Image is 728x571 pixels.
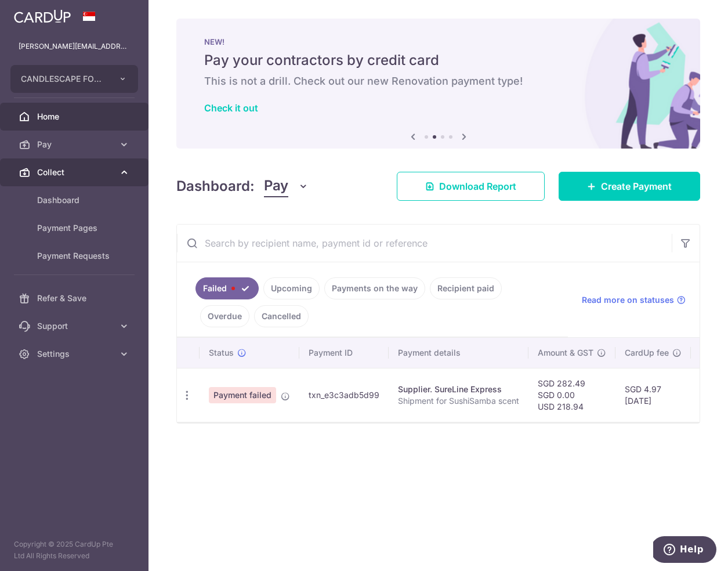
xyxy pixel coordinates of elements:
[200,305,249,327] a: Overdue
[625,347,669,359] span: CardUp fee
[177,225,672,262] input: Search by recipient name, payment id or reference
[559,172,700,201] a: Create Payment
[653,536,716,565] iframe: Opens a widget where you can find more information
[264,175,288,197] span: Pay
[324,277,425,299] a: Payments on the way
[14,9,71,23] img: CardUp
[430,277,502,299] a: Recipient paid
[398,384,519,395] div: Supplier. SureLine Express
[176,176,255,197] h4: Dashboard:
[37,348,114,360] span: Settings
[19,41,130,52] p: [PERSON_NAME][EMAIL_ADDRESS][DOMAIN_NAME]
[204,37,672,46] p: NEW!
[176,19,700,149] img: Renovation banner
[538,347,593,359] span: Amount & GST
[204,102,258,114] a: Check it out
[389,338,528,368] th: Payment details
[204,51,672,70] h5: Pay your contractors by credit card
[37,167,114,178] span: Collect
[209,347,234,359] span: Status
[195,277,259,299] a: Failed
[582,294,674,306] span: Read more on statuses
[10,65,138,93] button: CANDLESCAPE FOUNDATION PTE. LTD.
[37,111,114,122] span: Home
[615,368,691,422] td: SGD 4.97 [DATE]
[299,338,389,368] th: Payment ID
[37,139,114,150] span: Pay
[582,294,686,306] a: Read more on statuses
[397,172,545,201] a: Download Report
[37,292,114,304] span: Refer & Save
[254,305,309,327] a: Cancelled
[601,179,672,193] span: Create Payment
[204,74,672,88] h6: This is not a drill. Check out our new Renovation payment type!
[299,368,389,422] td: txn_e3c3adb5d99
[439,179,516,193] span: Download Report
[37,194,114,206] span: Dashboard
[398,395,519,407] p: Shipment for SushiSamba scent
[37,320,114,332] span: Support
[209,387,276,403] span: Payment failed
[37,222,114,234] span: Payment Pages
[528,368,615,422] td: SGD 282.49 SGD 0.00 USD 218.94
[263,277,320,299] a: Upcoming
[37,250,114,262] span: Payment Requests
[264,175,309,197] button: Pay
[21,73,107,85] span: CANDLESCAPE FOUNDATION PTE. LTD.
